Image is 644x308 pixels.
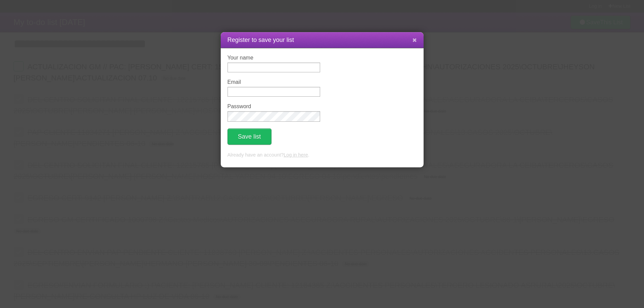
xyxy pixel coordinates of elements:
[228,55,320,61] label: Your name
[228,79,320,85] label: Email
[228,128,271,145] button: Save list
[228,151,417,159] p: Already have an account? .
[228,103,320,110] label: Password
[284,152,308,158] a: Log in here
[228,35,417,45] h1: Register to save your list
